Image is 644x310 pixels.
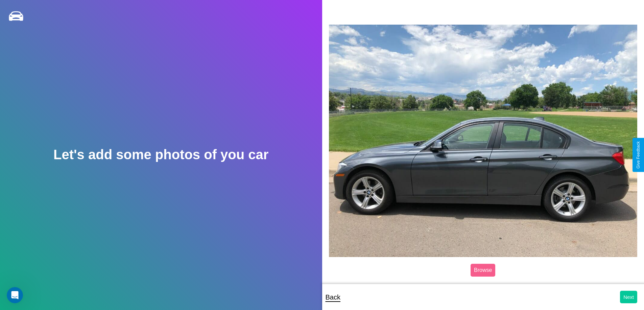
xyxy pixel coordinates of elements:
[53,147,268,162] h2: Let's add some photos of you car
[326,291,340,303] p: Back
[329,25,638,257] img: posted
[620,291,637,303] button: Next
[636,141,641,169] div: Give Feedback
[7,287,23,303] iframe: Intercom live chat
[471,264,495,277] label: Browse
